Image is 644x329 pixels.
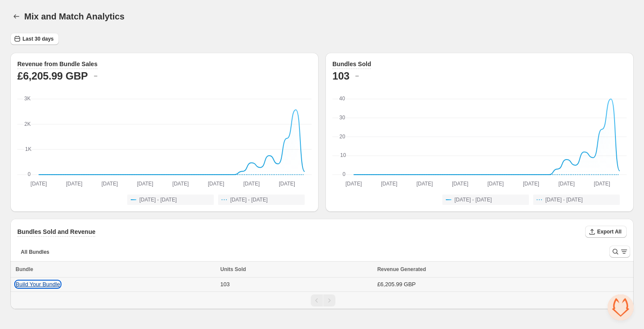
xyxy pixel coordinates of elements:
[127,195,214,205] button: [DATE] - [DATE]
[279,181,295,187] text: [DATE]
[66,181,83,187] text: [DATE]
[585,226,627,239] div: Export All
[523,181,539,187] text: [DATE]
[416,181,433,187] text: [DATE]
[609,246,630,258] button: Search and filter results
[17,227,95,236] h3: Bundles Sold and Revenue
[545,196,583,203] span: [DATE] - [DATE]
[585,226,627,238] button: Export All
[597,228,621,235] span: Export All
[24,121,31,127] text: 2K
[139,196,177,203] span: [DATE] - [DATE]
[172,181,189,187] text: [DATE]
[332,60,371,68] h3: Bundles Sold
[381,181,397,187] text: [DATE]
[220,281,230,287] span: 103
[339,96,345,102] text: 40
[377,281,416,287] span: £6,205.99 GBP
[454,196,492,203] span: [DATE] - [DATE]
[25,146,32,152] text: 1K
[243,181,260,187] text: [DATE]
[533,195,620,205] button: [DATE] - [DATE]
[24,96,31,102] text: 3K
[10,33,59,45] button: Last 30 days
[101,181,118,187] text: [DATE]
[10,291,634,309] nav: Pagination
[220,265,254,274] button: Units Sold
[377,265,435,274] button: Revenue Generated
[377,265,426,274] span: Revenue Generated
[23,35,54,42] span: Last 30 days
[340,152,346,158] text: 10
[594,181,610,187] text: [DATE]
[17,69,88,83] h2: £6,205.99 GBP
[339,134,345,140] text: 20
[452,181,468,187] text: [DATE]
[17,60,97,68] h3: Revenue from Bundle Sales
[218,195,305,205] button: [DATE] - [DATE]
[28,171,31,177] text: 0
[24,11,125,22] h1: Mix and Match Analytics
[332,69,349,83] h2: 103
[442,195,529,205] button: [DATE] - [DATE]
[16,281,60,287] button: Build Your Bundle
[208,181,224,187] text: [DATE]
[343,171,346,177] text: 0
[31,181,47,187] text: [DATE]
[16,265,215,274] div: Bundle
[220,265,246,274] span: Units Sold
[558,181,575,187] text: [DATE]
[339,115,345,121] text: 30
[345,181,362,187] text: [DATE]
[137,181,153,187] text: [DATE]
[608,294,634,320] div: Open chat
[487,181,504,187] text: [DATE]
[21,249,49,256] span: All Bundles
[230,196,267,203] span: [DATE] - [DATE]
